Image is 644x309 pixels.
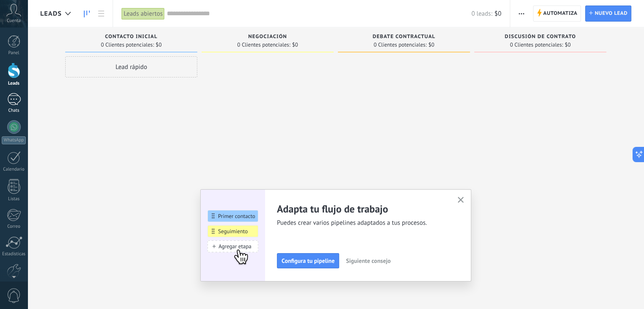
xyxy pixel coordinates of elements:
[515,6,528,22] button: Más
[40,10,62,18] span: Leads
[471,10,492,18] span: 0 leads:
[2,136,26,144] div: WhatsApp
[2,196,26,202] div: Listas
[510,42,563,47] span: 0 Clientes potenciales:
[7,18,21,24] span: Cuenta
[2,108,26,113] div: Chats
[585,6,631,22] a: Nuevo lead
[373,42,426,47] span: 0 Clientes potenciales:
[156,42,162,47] span: $0
[2,50,26,56] div: Panel
[342,34,466,41] div: Debate contractual
[248,34,287,40] span: Negociación
[237,42,290,47] span: 0 Clientes potenciales:
[478,34,602,41] div: Discusión de contrato
[565,42,571,47] span: $0
[206,34,329,41] div: Negociación
[292,42,298,47] span: $0
[122,8,165,20] div: Leads abiertos
[101,42,154,47] span: 0 Clientes potenciales:
[2,224,26,229] div: Correo
[346,258,390,264] span: Siguiente consejo
[105,34,158,40] span: Contacto inicial
[428,42,434,47] span: $0
[342,254,394,267] button: Siguiente consejo
[69,34,193,41] div: Contacto inicial
[277,202,447,215] h2: Adapta tu flujo de trabajo
[2,251,26,257] div: Estadísticas
[505,34,576,40] span: Discusión de contrato
[495,10,501,18] span: $0
[533,6,581,22] a: Automatiza
[594,6,627,21] span: Nuevo lead
[94,6,108,22] a: Lista
[373,34,435,40] span: Debate contractual
[2,167,26,172] div: Calendario
[282,258,334,264] span: Configura tu pipeline
[80,6,94,22] a: Leads
[543,6,578,21] span: Automatiza
[2,81,26,86] div: Leads
[277,219,447,227] span: Puedes crear varios pipelines adaptados a tus procesos.
[277,253,339,268] button: Configura tu pipeline
[65,56,197,77] div: Lead rápido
